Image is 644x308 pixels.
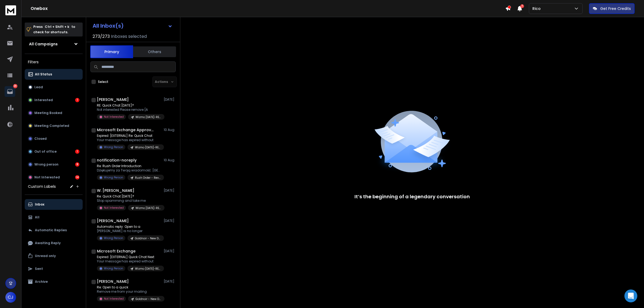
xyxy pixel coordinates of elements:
p: Expired: [EXTERNAL] Re: Quick Chat [97,134,161,138]
button: CJ [5,292,16,303]
p: Re: Rush Order Introduction [97,164,161,168]
button: Wrong person8 [25,159,83,170]
div: 8 [75,162,79,167]
p: Your message has expired without [97,259,161,263]
button: Meeting Booked [25,108,83,118]
p: Wrong Person [104,175,123,179]
h1: W. [PERSON_NAME] [97,188,134,193]
p: Sent [35,267,43,271]
p: Your message has expired without [97,138,161,142]
p: Meeting Booked [34,111,62,115]
p: Wrong Person [104,145,123,149]
h3: Filters [25,58,83,66]
img: logo [5,5,16,15]
button: Interested1 [25,95,83,105]
p: Re: Open to a quick [97,285,161,289]
p: Get Free Credits [600,6,631,11]
p: Not Interested [104,206,124,210]
p: Archive [35,280,48,284]
h3: Custom Labels [28,184,56,189]
button: Lead [25,82,83,93]
button: Archive [25,276,83,287]
button: Primary [90,45,133,58]
h1: All Campaigns [29,41,58,47]
p: 10 Aug [164,158,176,162]
p: [DATE] [164,188,176,193]
p: [DATE] [164,249,176,253]
h1: [PERSON_NAME] [97,97,129,102]
p: Automatic Replies [35,228,67,232]
button: All [25,212,83,223]
p: Inbox [35,202,44,207]
p: Automatic reply: Open to a [97,225,161,229]
p: Press to check for shortcuts. [33,24,75,35]
a: 24 [5,86,15,97]
div: 1 [75,149,79,154]
p: Stop spamming and take me [97,199,161,203]
p: Meeting Completed [34,124,69,128]
p: [DATE] [164,279,176,284]
h1: Microsoft Exchange [97,248,136,254]
button: Sent [25,263,83,274]
button: Meeting Completed [25,120,83,131]
p: Rush Order - Reverse Logistics [DATE] Sub [DATE] [135,176,161,180]
p: Awaiting Reply [35,241,61,245]
span: Ctrl + Shift + k [44,24,70,30]
p: Goldnoir - New Domain [DATE] [135,236,161,240]
h3: Inboxes selected [111,33,147,40]
p: All [35,215,39,219]
button: Out of office1 [25,146,83,157]
p: Lead [34,85,43,89]
p: 24 [13,84,17,88]
button: Not Interested14 [25,172,83,183]
p: Wrong person [34,162,58,167]
p: Wrong Person [104,236,123,240]
h1: Microsoft Exchange Approval Assistant [97,127,156,133]
p: Not Interested [34,175,60,179]
div: Open Intercom Messenger [624,289,637,302]
p: Wizmo [DATE]-RERUN [DATE] [135,145,161,149]
p: It’s the beginning of a legendary conversation [354,193,470,200]
p: [PERSON_NAME] is no longer [97,229,161,233]
p: Not Interested [104,115,124,119]
button: All Campaigns [25,39,83,49]
p: 10 Aug [164,128,176,132]
p: Remove me from your mailing [97,289,161,294]
div: 1 [75,98,79,102]
p: Not Interested [104,297,124,301]
button: Unread only [25,251,83,261]
p: [DATE] [164,97,176,102]
h1: [PERSON_NAME] [97,218,129,223]
button: Get Free Credits [589,3,635,14]
p: Out of office [34,149,57,154]
button: Awaiting Reply [25,238,83,248]
p: Wizmo [DATE]-RERUN [DATE] [136,115,161,119]
p: Re: Quick Chat [DATE]? [97,194,161,199]
p: [DATE] [164,219,176,223]
button: All Inbox(s) [88,20,177,31]
p: Expired: [EXTERNAL] Quick Chat Next [97,255,161,259]
p: All Status [35,72,52,76]
div: 14 [75,175,79,179]
p: Closed [34,137,47,141]
p: RE: Quick Chat [DATE]? [97,103,161,108]
p: Wizmo [DATE]-RERUN [DATE] [135,267,161,271]
p: Wrong Person [104,266,123,270]
button: All Status [25,69,83,80]
p: Goldnoir - New Domain [DATE] [136,297,161,301]
h1: [PERSON_NAME] [97,279,129,284]
button: Inbox [25,199,83,210]
p: Not interested Please remove [A [97,108,161,112]
span: 7 [520,4,524,8]
p: Dziękujemy za Twoją wiadomość. [GEOGRAPHIC_DATA] [97,168,161,173]
h1: All Inbox(s) [93,23,124,28]
p: Wizmo [DATE]-RERUN [DATE] [136,206,161,210]
h1: Onebox [31,5,505,12]
button: Closed [25,133,83,144]
button: Others [133,46,176,58]
span: 273 / 273 [93,33,110,40]
label: Select [98,80,108,84]
p: Rico [532,6,543,11]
